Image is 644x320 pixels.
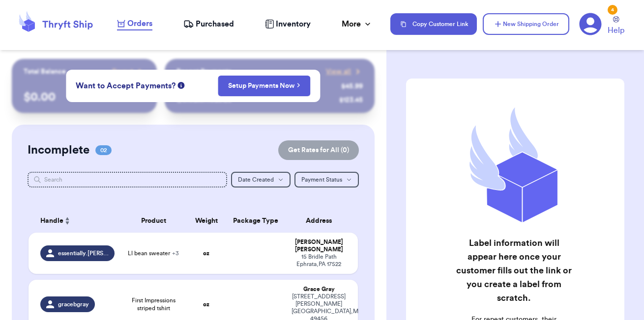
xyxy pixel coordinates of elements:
[183,18,234,30] a: Purchased
[278,140,359,160] button: Get Rates for All (0)
[454,236,575,305] h2: Label information will appear here once your customer fills out the link or you create a label fr...
[292,253,347,268] div: 15 Bridle Path Ephrata , PA 17522
[187,209,227,233] th: Weight
[112,67,133,77] span: Payout
[203,250,209,256] strong: oz
[226,209,286,233] th: Package Type
[608,25,624,36] span: Help
[24,89,146,105] p: $ 0.00
[28,142,89,158] h2: Incomplete
[339,95,363,105] div: $ 123.45
[95,145,112,155] span: 02
[24,67,66,77] p: Total Balance
[326,67,363,77] a: View all
[58,300,89,308] span: gracebgray
[341,81,363,91] div: $ 45.99
[326,67,351,77] span: View all
[28,172,228,187] input: Search
[301,177,342,183] span: Payment Status
[228,81,300,91] a: Setup Payments Now
[238,177,274,183] span: Date Created
[176,67,231,77] p: Recent Payments
[608,5,617,15] div: 4
[120,209,186,233] th: Product
[292,286,347,293] div: Grace Gray
[294,172,359,187] button: Payment Status
[483,13,569,35] button: New Shipping Order
[265,18,311,30] a: Inventory
[58,249,109,257] span: essentially.[PERSON_NAME]
[286,209,358,233] th: Address
[128,249,179,257] span: Ll bean sweater
[579,13,602,35] a: 4
[292,239,347,253] div: [PERSON_NAME] [PERSON_NAME]
[126,296,180,312] span: First Impressions striped tshirt
[127,18,152,29] span: Orders
[342,18,373,30] div: More
[117,18,152,30] a: Orders
[112,67,145,77] a: Payout
[276,18,311,30] span: Inventory
[63,215,71,227] button: Sort ascending
[390,13,477,35] button: Copy Customer Link
[231,172,291,187] button: Date Created
[218,76,311,96] button: Setup Payments Now
[196,18,234,30] span: Purchased
[203,301,209,307] strong: oz
[608,16,624,36] a: Help
[40,216,63,226] span: Handle
[172,250,179,256] span: + 3
[76,80,176,92] span: Want to Accept Payments?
